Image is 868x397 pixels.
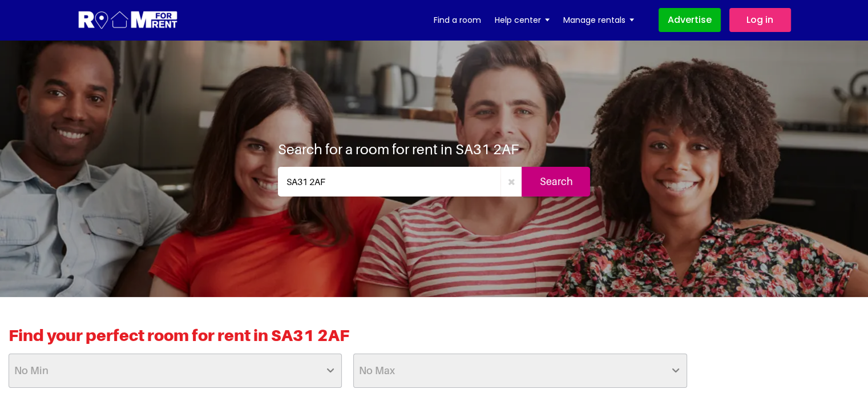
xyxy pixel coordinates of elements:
[278,167,501,197] input: Where do you want to live. Search by town or postcode
[522,167,590,197] input: Search
[434,11,481,29] a: Find a room
[9,326,859,354] h2: Find your perfect room for rent in SA31 2AF
[659,8,721,32] a: Advertise
[563,11,634,29] a: Manage rentals
[78,10,179,31] img: Logo for Room for Rent, featuring a welcoming design with a house icon and modern typography
[278,141,519,158] h1: Search for a room for rent in SA31 2AF
[729,8,791,32] a: Log in
[495,11,550,29] a: Help center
